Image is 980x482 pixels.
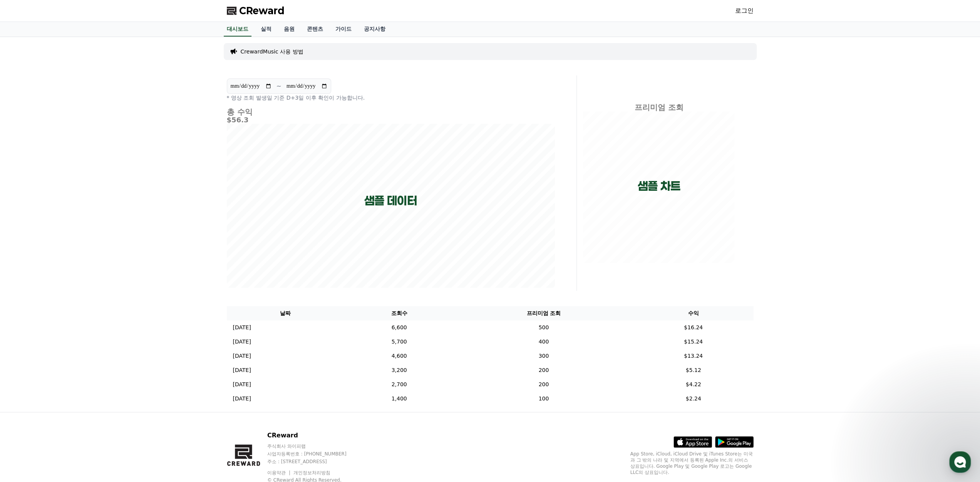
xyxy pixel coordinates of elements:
a: 콘텐츠 [301,22,329,37]
td: 5,700 [344,335,454,349]
td: $16.24 [633,320,754,335]
th: 수익 [633,306,754,320]
th: 날짜 [227,306,345,320]
td: $15.24 [633,335,754,349]
h4: 프리미엄 조회 [583,103,735,112]
p: 샘플 차트 [638,179,680,193]
p: [DATE] [233,352,251,360]
p: 주소 : [STREET_ADDRESS] [267,459,361,465]
p: App Store, iCloud, iCloud Drive 및 iTunes Store는 미국과 그 밖의 나라 및 지역에서 등록된 Apple Inc.의 서비스 상표입니다. Goo... [630,451,754,475]
td: 3,200 [344,363,454,377]
td: 500 [454,320,633,335]
h5: $56.3 [227,116,555,124]
span: 홈 [24,255,29,262]
a: 음원 [278,22,301,37]
th: 프리미엄 조회 [454,306,633,320]
td: 2,700 [344,377,454,392]
td: 400 [454,335,633,349]
td: $13.24 [633,349,754,363]
p: * 영상 조회 발생일 기준 D+3일 이후 확인이 가능합니다. [227,94,555,102]
h4: 총 수익 [227,108,555,116]
th: 조회수 [344,306,454,320]
td: $2.24 [633,392,754,406]
p: [DATE] [233,324,251,332]
td: 300 [454,349,633,363]
p: ~ [276,82,281,91]
a: 대화 [51,244,99,263]
p: [DATE] [233,366,251,374]
p: [DATE] [233,380,251,389]
td: 200 [454,363,633,377]
p: [DATE] [233,338,251,346]
td: 100 [454,392,633,406]
a: 이용약관 [267,470,291,475]
p: 샘플 데이터 [364,194,417,208]
td: $5.12 [633,363,754,377]
a: CReward [227,5,285,17]
a: 개인정보처리방침 [293,470,330,475]
a: 가이드 [329,22,358,37]
p: CReward [267,431,361,440]
span: 설정 [119,255,128,262]
td: $4.22 [633,377,754,392]
td: 1,400 [344,392,454,406]
a: 로그인 [735,6,754,15]
td: 4,600 [344,349,454,363]
td: 6,600 [344,320,454,335]
p: 주식회사 와이피랩 [267,443,361,449]
a: 공지사항 [358,22,392,37]
td: 200 [454,377,633,392]
p: [DATE] [233,395,251,403]
span: 대화 [70,256,80,262]
a: 대시보드 [224,22,251,37]
a: 홈 [2,244,51,263]
a: CrewardMusic 사용 방법 [241,48,303,55]
a: 설정 [99,244,148,263]
span: CReward [239,5,285,17]
p: 사업자등록번호 : [PHONE_NUMBER] [267,451,361,457]
a: 실적 [255,22,278,37]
